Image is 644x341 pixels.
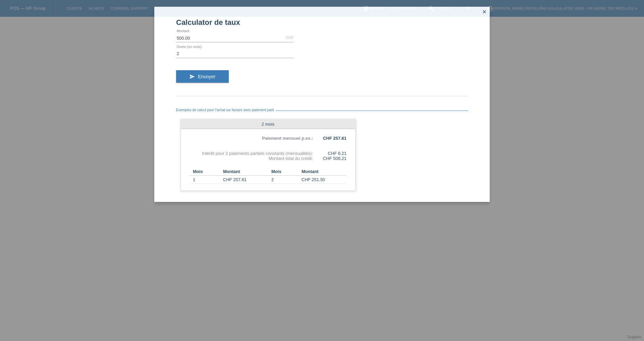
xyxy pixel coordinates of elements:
h1: Calculator de taux [176,18,468,27]
td: CHF 257.61 [223,176,268,184]
td: CHF 251.50 [302,176,346,184]
td: 2 [268,176,302,184]
button: send Envoyer [176,70,229,83]
div: Intérêt pour 2 paiements partiels constants (mensualités): [190,151,313,156]
span: Exemples de calcul pour l’achat sur facture avec paiement parti [176,108,276,112]
th: Mois [190,168,223,176]
i: send [190,74,195,79]
th: Montant [302,168,346,176]
i: close [482,9,487,14]
div: CHF [286,36,293,40]
div: 2 mois [181,120,355,129]
a: close [480,8,489,16]
b: Paiement mensuel p.ex.: [262,136,313,141]
span: Envoyer [198,74,215,79]
b: CHF 257.61 [323,136,346,141]
div: Montant total du crédit: [190,156,313,161]
td: 1 [190,176,223,184]
th: Montant [223,168,268,176]
div: CHF 6.21 [313,151,346,156]
th: Mois [268,168,302,176]
div: CHF 506.21 [313,156,346,161]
